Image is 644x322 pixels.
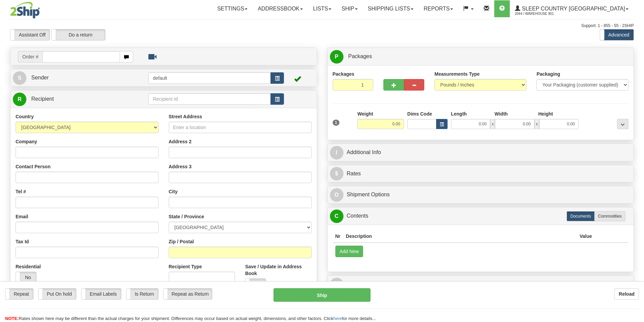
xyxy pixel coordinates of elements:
[628,126,643,195] iframe: chat widget
[169,263,202,270] label: Recipient Type
[567,211,595,221] label: Documents
[538,110,553,117] label: Height
[330,277,631,291] a: RReturn Shipment
[330,278,343,291] span: R
[16,188,26,195] label: Tel #
[212,0,253,17] a: Settings
[52,29,105,40] label: Do a return
[169,138,192,145] label: Address 2
[333,71,355,77] label: Packages
[5,316,19,321] span: NOTE:
[419,0,458,17] a: Reports
[614,288,639,300] button: Reload
[594,211,625,221] label: Commodities
[434,71,480,77] label: Measurements Type
[169,163,192,170] label: Address 3
[16,238,29,245] label: Tax Id
[39,289,76,299] label: Put On hold
[490,119,495,129] span: x
[16,272,36,283] label: No
[13,93,26,106] span: R
[330,167,343,180] span: $
[245,263,311,277] label: Save / Update in Address Book
[520,6,625,11] span: Sleep Country [GEOGRAPHIC_DATA]
[169,113,202,120] label: Street Address
[333,316,342,321] a: here
[330,167,631,181] a: $Rates
[16,138,37,145] label: Company
[330,188,631,202] a: OShipment Options
[164,289,212,299] label: Repeat as Return
[10,29,50,40] label: Assistant Off
[335,246,363,257] button: Add New
[330,209,343,223] span: C
[148,72,271,84] input: Sender Id
[336,0,362,17] a: Ship
[18,51,42,63] span: Order #
[333,120,340,126] span: 1
[31,96,54,102] span: Recipient
[357,110,373,117] label: Weight
[407,110,432,117] label: Dims Code
[16,213,28,220] label: Email
[245,279,266,290] label: No
[600,29,634,40] label: Advanced
[619,291,635,297] b: Reload
[330,50,631,64] a: P Packages
[330,146,631,159] a: IAdditional Info
[81,289,121,299] label: Email Labels
[577,230,595,243] th: Value
[363,0,419,17] a: Shipping lists
[126,289,158,299] label: Is Return
[16,163,50,170] label: Contact Person
[348,53,372,59] span: Packages
[10,2,40,19] img: logo2044.jpg
[495,110,508,117] label: Width
[451,110,467,117] label: Length
[13,71,148,85] a: S Sender
[10,23,634,29] div: Support: 1 - 855 - 55 - 2SHIP
[330,50,343,64] span: P
[13,71,26,85] span: S
[308,0,336,17] a: Lists
[330,188,343,202] span: O
[5,289,33,299] label: Repeat
[617,119,628,129] div: ...
[148,93,271,105] input: Recipient Id
[333,230,343,243] th: Nr
[13,92,134,106] a: R Recipient
[330,209,631,223] a: CContents
[515,10,566,17] span: 2044 / Warehouse 901
[536,71,560,77] label: Packaging
[169,122,312,133] input: Enter a location
[16,263,41,270] label: Residential
[31,75,49,80] span: Sender
[343,230,577,243] th: Description
[169,238,194,245] label: Zip / Postal
[253,0,308,17] a: Addressbook
[330,146,343,159] span: I
[510,0,634,17] a: Sleep Country [GEOGRAPHIC_DATA] 2044 / Warehouse 901
[169,213,204,220] label: State / Province
[16,113,34,120] label: Country
[169,188,177,195] label: City
[273,288,371,302] button: Ship
[534,119,539,129] span: x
